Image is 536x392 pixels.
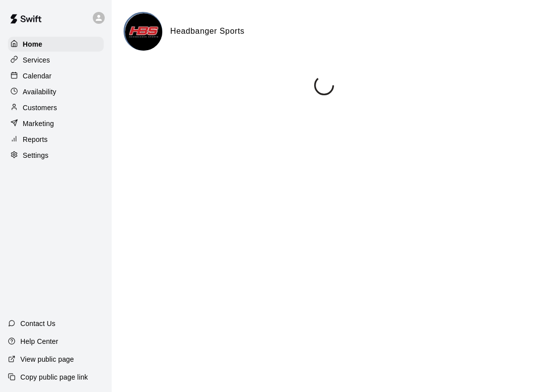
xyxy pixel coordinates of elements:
h6: Headbanger Sports [170,25,245,38]
a: Services [8,53,104,67]
a: Customers [8,100,104,115]
p: Customers [23,103,57,113]
a: Availability [8,84,104,99]
p: Availability [23,87,57,97]
img: Headbanger Sports logo [125,13,162,51]
a: Home [8,37,104,52]
p: Help Center [20,336,58,346]
a: Settings [8,148,104,163]
a: Calendar [8,68,104,83]
a: Marketing [8,116,104,131]
p: Settings [23,150,49,160]
p: View public page [20,354,74,364]
p: Reports [23,134,48,144]
a: Reports [8,132,104,147]
p: Copy public page link [20,372,88,382]
p: Services [23,55,50,65]
p: Marketing [23,119,54,129]
p: Calendar [23,71,52,81]
p: Home [23,39,43,49]
p: Contact Us [20,319,56,328]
